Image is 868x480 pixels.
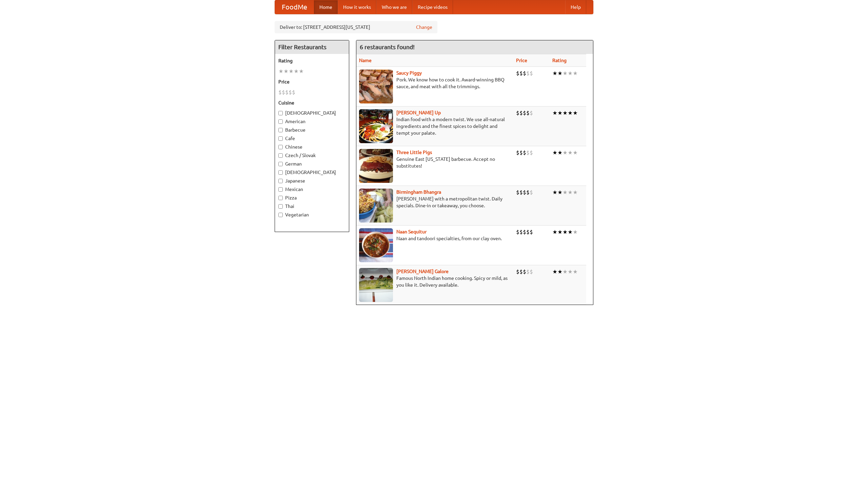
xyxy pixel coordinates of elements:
[516,268,519,275] li: $
[278,57,346,64] h5: Rating
[523,228,526,236] li: $
[278,99,346,106] h5: Cuisine
[278,68,283,75] li: ★
[523,189,526,196] li: $
[565,0,586,14] a: Help
[412,0,453,14] a: Recipe videos
[359,275,511,288] p: Famous North Indian home cooking. Spicy or mild, as you like it. Delivery available.
[278,211,346,218] label: Vegetarian
[278,127,346,133] label: Barbecue
[275,40,349,54] h4: Filter Restaurants
[278,128,283,132] input: Barbecue
[557,268,563,275] li: ★
[292,89,295,96] li: $
[359,228,393,262] img: naansequitur.jpg
[516,189,519,196] li: $
[359,268,393,302] img: currygalore.jpg
[359,195,511,209] p: [PERSON_NAME] with a metropolitan twist. Daily specials. Dine-in or takeaway, you choose.
[552,70,557,77] li: ★
[526,149,530,156] li: $
[396,110,441,115] a: [PERSON_NAME] Up
[278,119,283,124] input: American
[289,89,292,96] li: $
[552,268,557,275] li: ★
[396,189,441,195] a: Birmingham Bhangra
[519,70,523,77] li: $
[552,58,567,63] a: Rating
[557,149,563,156] li: ★
[278,194,346,201] label: Pizza
[278,187,283,192] input: Mexican
[563,268,568,275] li: ★
[278,152,346,159] label: Czech / Slovak
[530,228,533,236] li: $
[282,89,285,96] li: $
[523,109,526,117] li: $
[526,70,530,77] li: $
[299,68,304,75] li: ★
[519,189,523,196] li: $
[516,228,519,236] li: $
[573,228,578,236] li: ★
[563,228,568,236] li: ★
[557,70,563,77] li: ★
[516,109,519,117] li: $
[526,228,530,236] li: $
[573,70,578,77] li: ★
[396,269,449,274] b: [PERSON_NAME] Galore
[557,228,563,236] li: ★
[523,149,526,156] li: $
[283,68,289,75] li: ★
[568,70,573,77] li: ★
[360,44,415,50] ng-pluralize: 6 restaurants found!
[278,89,282,96] li: $
[278,213,283,217] input: Vegetarian
[278,78,346,85] h5: Price
[278,145,283,149] input: Chinese
[359,58,372,63] a: Name
[530,70,533,77] li: $
[278,177,346,184] label: Japanese
[523,268,526,275] li: $
[278,196,283,200] input: Pizza
[519,149,523,156] li: $
[278,118,346,125] label: American
[530,149,533,156] li: $
[563,149,568,156] li: ★
[568,149,573,156] li: ★
[416,24,432,31] a: Change
[338,0,376,14] a: How it works
[396,229,427,234] a: Naan Sequitur
[568,189,573,196] li: ★
[278,203,346,210] label: Thai
[294,68,299,75] li: ★
[526,109,530,117] li: $
[359,156,511,169] p: Genuine East [US_STATE] barbecue. Accept no substitutes!
[573,109,578,117] li: ★
[516,149,519,156] li: $
[573,268,578,275] li: ★
[519,228,523,236] li: $
[275,0,314,14] a: FoodMe
[552,109,557,117] li: ★
[278,170,283,175] input: [DEMOGRAPHIC_DATA]
[396,150,432,155] a: Three Little Pigs
[552,189,557,196] li: ★
[516,70,519,77] li: $
[519,268,523,275] li: $
[278,162,283,166] input: German
[563,109,568,117] li: ★
[278,110,346,116] label: [DEMOGRAPHIC_DATA]
[278,179,283,183] input: Japanese
[359,109,393,143] img: curryup.jpg
[530,189,533,196] li: $
[278,153,283,158] input: Czech / Slovak
[552,228,557,236] li: ★
[573,149,578,156] li: ★
[563,70,568,77] li: ★
[557,109,563,117] li: ★
[359,116,511,136] p: Indian food with a modern twist. We use all-natural ingredients and the finest spices to delight ...
[275,21,437,33] div: Deliver to: [STREET_ADDRESS][US_STATE]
